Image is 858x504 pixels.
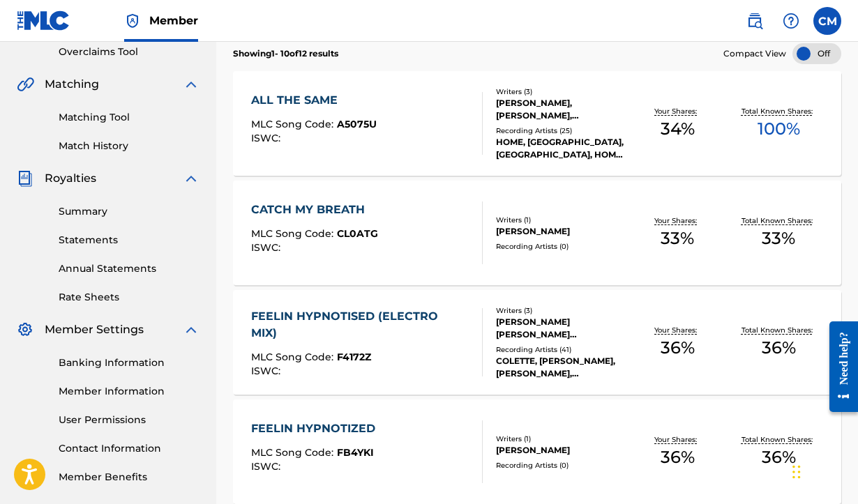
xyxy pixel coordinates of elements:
img: expand [183,76,200,93]
img: search [746,13,763,29]
span: ISWC : [251,132,284,144]
div: User Menu [813,7,841,35]
div: Recording Artists ( 0 ) [496,241,627,252]
span: 33 % [762,226,795,251]
div: Writers ( 1 ) [496,215,627,225]
span: MLC Song Code : [251,118,337,130]
span: MLC Song Code : [251,446,337,459]
iframe: Chat Widget [788,437,858,504]
div: Help [777,7,805,35]
a: Member Benefits [59,470,200,484]
a: Annual Statements [59,261,200,276]
span: 33 % [661,226,694,251]
a: Statements [59,233,200,247]
span: 36 % [661,335,695,360]
div: [PERSON_NAME] [PERSON_NAME] [PERSON_NAME], [PERSON_NAME] [496,316,627,341]
a: Match History [59,139,200,153]
span: 100 % [758,116,800,142]
div: Recording Artists ( 0 ) [496,460,627,471]
div: Writers ( 3 ) [496,86,627,97]
p: Your Shares: [654,325,700,335]
a: Rate Sheets [59,290,200,305]
iframe: Resource Center [819,307,858,427]
img: expand [183,170,200,187]
span: 36 % [762,445,796,470]
p: Total Known Shares: [742,215,816,226]
div: Drag [792,451,801,493]
div: Recording Artists ( 25 ) [496,125,627,136]
p: Total Known Shares: [742,325,816,335]
span: 34 % [661,116,695,142]
span: ISWC : [251,241,284,254]
span: FB4YKI [337,446,374,459]
span: MLC Song Code : [251,351,337,363]
span: ISWC : [251,365,284,377]
p: Total Known Shares: [742,106,816,116]
span: MLC Song Code : [251,227,337,240]
p: Total Known Shares: [742,434,816,445]
a: CATCH MY BREATHMLC Song Code:CL0ATGISWC:Writers (1)[PERSON_NAME]Recording Artists (0)Your Shares:... [233,181,841,285]
img: help [783,13,799,29]
a: Public Search [741,7,769,35]
img: Royalties [17,170,33,187]
div: Writers ( 1 ) [496,434,627,444]
p: Your Shares: [654,106,700,116]
a: Summary [59,204,200,219]
p: Showing 1 - 10 of 12 results [233,47,338,60]
div: [PERSON_NAME] [496,225,627,238]
img: Member Settings [17,321,33,338]
a: User Permissions [59,413,200,427]
span: Compact View [723,47,786,60]
img: Top Rightsholder [124,13,141,29]
a: Contact Information [59,441,200,456]
img: expand [183,321,200,338]
div: COLETTE, [PERSON_NAME], [PERSON_NAME], [PERSON_NAME], [PERSON_NAME] [496,355,627,380]
p: Your Shares: [654,215,700,226]
span: ISWC : [251,460,284,473]
a: Matching Tool [59,110,200,125]
div: [PERSON_NAME] [496,444,627,457]
span: Member Settings [45,321,144,338]
div: ALL THE SAME [251,92,377,109]
div: Writers ( 3 ) [496,305,627,316]
a: Member Information [59,384,200,399]
span: A5075U [337,118,377,130]
img: MLC Logo [17,10,70,31]
span: CL0ATG [337,227,378,240]
p: Your Shares: [654,434,700,445]
span: Royalties [45,170,96,187]
a: Banking Information [59,356,200,370]
a: FEELIN HYPNOTIZEDMLC Song Code:FB4YKIISWC:Writers (1)[PERSON_NAME]Recording Artists (0)Your Share... [233,399,841,504]
div: CATCH MY BREATH [251,201,378,218]
span: 36 % [762,335,796,360]
div: FEELIN HYPNOTISED (ELECTRO MIX) [251,308,470,342]
div: Recording Artists ( 41 ) [496,344,627,355]
a: FEELIN HYPNOTISED (ELECTRO MIX)MLC Song Code:F4172ZISWC:Writers (3)[PERSON_NAME] [PERSON_NAME] [P... [233,290,841,395]
a: Overclaims Tool [59,45,200,59]
a: ALL THE SAMEMLC Song Code:A5075UISWC:Writers (3)[PERSON_NAME], [PERSON_NAME], [PERSON_NAME]Record... [233,71,841,176]
span: F4172Z [337,351,371,363]
span: 36 % [661,445,695,470]
div: [PERSON_NAME], [PERSON_NAME], [PERSON_NAME] [496,97,627,122]
img: Matching [17,76,34,93]
div: HOME, [GEOGRAPHIC_DATA], [GEOGRAPHIC_DATA], HOME, GARDEN, HOME AND GARDEN [496,136,627,161]
span: Matching [45,76,99,93]
div: FEELIN HYPNOTIZED [251,420,382,437]
span: Member [149,13,198,29]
